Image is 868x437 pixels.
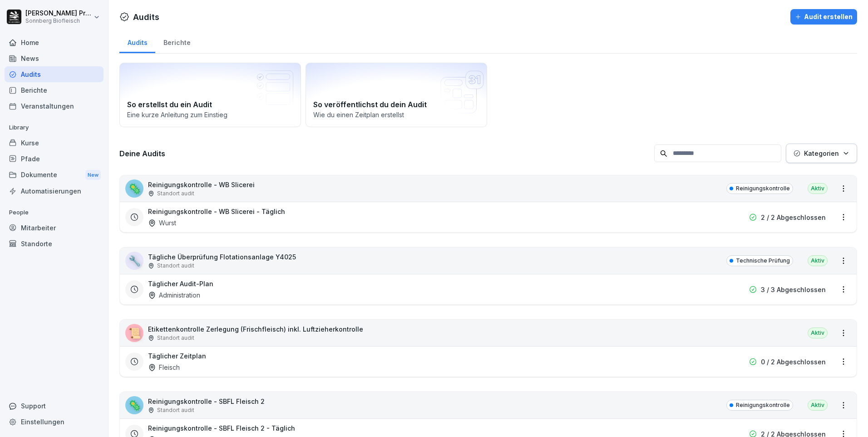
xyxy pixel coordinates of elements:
div: Audit erstellen [795,12,853,22]
a: So veröffentlichst du dein AuditWie du einen Zeitplan erstellst [306,63,487,127]
h3: Reinigungskontrolle - WB Slicerei - Täglich [148,207,285,216]
h2: So veröffentlichst du dein Audit [313,99,479,110]
p: 0 / 2 Abgeschlossen [761,357,826,367]
p: Standort audit [157,262,194,270]
p: Library [5,120,104,135]
h3: Reinigungskontrolle - SBFL Fleisch 2 - Täglich [148,423,295,433]
h3: Täglicher Audit-Plan [148,279,213,288]
a: Einstellungen [5,414,104,430]
a: Audits [5,66,104,82]
a: Audits [119,30,155,53]
p: Etikettenkontrolle Zerlegung (Frischfleisch) inkl. Luftzieherkontrolle [148,324,363,334]
div: Support [5,398,104,414]
div: 🦠 [125,396,143,414]
h1: Audits [133,11,159,23]
div: Fleisch [148,363,180,372]
div: Dokumente [5,167,104,184]
a: Berichte [155,30,198,53]
div: Administration [148,290,200,300]
div: Aktiv [808,183,828,194]
p: Tägliche Überprüfung Flotationsanlage Y4025 [148,252,296,262]
p: Standort audit [157,189,194,198]
p: 3 / 3 Abgeschlossen [761,285,826,294]
p: 2 / 2 Abgeschlossen [761,213,826,222]
a: So erstellst du ein AuditEine kurze Anleitung zum Einstieg [119,63,301,127]
p: Standort audit [157,406,194,414]
a: Pfade [5,151,104,167]
p: Kategorien [804,149,839,158]
button: Kategorien [786,144,857,163]
p: Standort audit [157,334,194,342]
div: Aktiv [808,255,828,266]
a: Automatisierungen [5,183,104,199]
div: Wurst [148,218,176,228]
h3: Deine Audits [119,149,650,159]
p: Wie du einen Zeitplan erstellst [313,110,479,119]
p: Reinigungskontrolle [736,401,790,409]
a: Standorte [5,236,104,252]
p: [PERSON_NAME] Preßlauer [25,10,92,17]
a: Veranstaltungen [5,98,104,114]
a: DokumenteNew [5,167,104,184]
p: Reinigungskontrolle [736,184,790,193]
a: Berichte [5,82,104,98]
p: Eine kurze Anleitung zum Einstieg [127,110,293,119]
p: Sonnberg Biofleisch [25,18,92,24]
a: News [5,50,104,66]
div: 🦠 [125,179,143,198]
a: Home [5,35,104,50]
div: Aktiv [808,400,828,411]
a: Kurse [5,135,104,151]
p: People [5,205,104,220]
div: New [85,170,101,180]
a: Mitarbeiter [5,220,104,236]
div: 🔧 [125,252,143,270]
p: Technische Prüfung [736,257,790,265]
div: 📜 [125,324,143,342]
h3: Täglicher Zeitplan [148,351,206,361]
button: Audit erstellen [790,9,857,25]
p: Reinigungskontrolle - SBFL Fleisch 2 [148,397,265,406]
h2: So erstellst du ein Audit [127,99,293,110]
p: Reinigungskontrolle - WB Slicerei [148,180,255,189]
div: Aktiv [808,328,828,338]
